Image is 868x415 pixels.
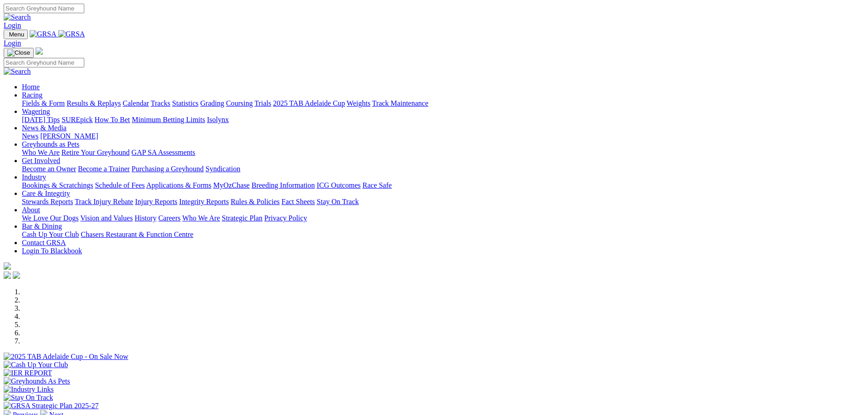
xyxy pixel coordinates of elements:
button: Toggle navigation [4,30,28,39]
a: Login [4,39,21,47]
a: Chasers Restaurant & Function Centre [81,231,193,238]
a: Rules & Policies [231,198,280,205]
a: Grading [200,99,224,107]
a: Who We Are [182,214,220,222]
a: [PERSON_NAME] [40,132,98,140]
a: Who We Are [22,149,60,156]
img: GRSA [30,30,56,38]
a: Stewards Reports [22,198,73,205]
a: Login To Blackbook [22,247,82,255]
a: Trials [254,99,271,107]
a: SUREpick [62,116,92,123]
a: Breeding Information [252,181,315,189]
a: Injury Reports [135,198,177,205]
a: Results & Replays [67,99,121,107]
a: Fact Sheets [282,198,315,205]
a: Syndication [205,165,240,173]
a: Track Injury Rebate [75,198,133,205]
a: 2025 TAB Adelaide Cup [273,99,345,107]
a: Applications & Forms [146,181,211,189]
img: IER REPORT [4,369,52,377]
a: Become an Owner [22,165,76,173]
img: twitter.svg [13,272,20,279]
div: News & Media [22,132,864,140]
img: logo-grsa-white.png [4,262,11,270]
img: Greyhounds As Pets [4,377,70,385]
a: Vision and Values [80,214,133,222]
a: Calendar [123,99,149,107]
div: Care & Integrity [22,198,864,206]
a: Weights [347,99,370,107]
a: GAP SA Assessments [132,149,195,156]
a: Industry [22,173,46,181]
button: Toggle navigation [4,48,34,58]
img: facebook.svg [4,272,11,279]
a: Care & Integrity [22,190,70,197]
a: Greyhounds as Pets [22,140,79,148]
div: Racing [22,99,864,108]
img: GRSA [58,30,85,38]
a: MyOzChase [213,181,250,189]
a: ICG Outcomes [317,181,360,189]
a: Careers [158,214,180,222]
div: About [22,214,864,222]
div: Get Involved [22,165,864,173]
img: logo-grsa-white.png [36,47,43,55]
a: How To Bet [95,116,130,123]
a: Contact GRSA [22,239,66,246]
a: News [22,132,38,140]
a: [DATE] Tips [22,116,60,123]
a: History [134,214,156,222]
a: Privacy Policy [264,214,307,222]
a: Purchasing a Greyhound [132,165,204,173]
a: Isolynx [207,116,229,123]
img: GRSA Strategic Plan 2025-27 [4,402,98,410]
a: About [22,206,40,214]
a: Home [22,83,40,91]
span: Menu [9,31,24,38]
a: Racing [22,91,42,99]
input: Search [4,4,84,13]
a: Stay On Track [317,198,359,205]
a: Minimum Betting Limits [132,116,205,123]
img: Industry Links [4,385,54,394]
img: Close [7,49,30,56]
img: Search [4,13,31,21]
a: Retire Your Greyhound [62,149,130,156]
a: Fields & Form [22,99,65,107]
img: Cash Up Your Club [4,361,68,369]
img: Stay On Track [4,394,53,402]
div: Bar & Dining [22,231,864,239]
a: Bar & Dining [22,222,62,230]
a: We Love Our Dogs [22,214,78,222]
img: 2025 TAB Adelaide Cup - On Sale Now [4,353,128,361]
input: Search [4,58,84,67]
div: Industry [22,181,864,190]
a: Track Maintenance [372,99,428,107]
img: Search [4,67,31,76]
a: Login [4,21,21,29]
div: Wagering [22,116,864,124]
a: Cash Up Your Club [22,231,79,238]
a: Tracks [151,99,170,107]
a: Coursing [226,99,253,107]
a: Become a Trainer [78,165,130,173]
a: Strategic Plan [222,214,262,222]
a: Integrity Reports [179,198,229,205]
a: Race Safe [362,181,391,189]
a: Schedule of Fees [95,181,144,189]
a: Wagering [22,108,50,115]
a: Get Involved [22,157,60,164]
a: Statistics [172,99,199,107]
div: Greyhounds as Pets [22,149,864,157]
a: Bookings & Scratchings [22,181,93,189]
a: News & Media [22,124,67,132]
